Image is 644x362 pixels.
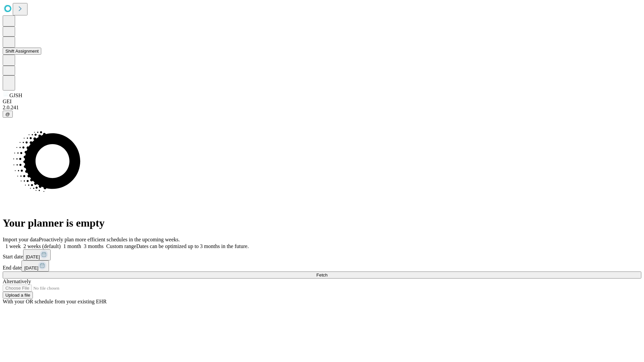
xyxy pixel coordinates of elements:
[26,254,40,259] span: [DATE]
[106,243,136,249] span: Custom range
[23,243,61,249] span: 2 weeks (default)
[9,93,22,98] span: GJSH
[63,243,81,249] span: 1 month
[5,243,21,249] span: 1 week
[3,48,41,55] button: Shift Assignment
[3,299,107,304] span: With your OR schedule from your existing EHR
[39,237,180,242] span: Proactively plan more efficient schedules in the upcoming weeks.
[84,243,104,249] span: 3 months
[3,99,641,105] div: GEI
[316,273,327,278] span: Fetch
[3,271,641,279] button: Fetch
[3,249,641,260] div: Start date
[3,111,13,118] button: @
[21,260,49,271] button: [DATE]
[3,260,641,271] div: End date
[3,292,33,299] button: Upload a file
[3,217,641,229] h1: Your planner is empty
[24,265,38,270] span: [DATE]
[3,237,39,242] span: Import your data
[5,112,10,117] span: @
[136,243,249,249] span: Dates can be optimized up to 3 months in the future.
[3,279,31,284] span: Alternatively
[23,249,51,260] button: [DATE]
[3,105,641,111] div: 2.0.241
